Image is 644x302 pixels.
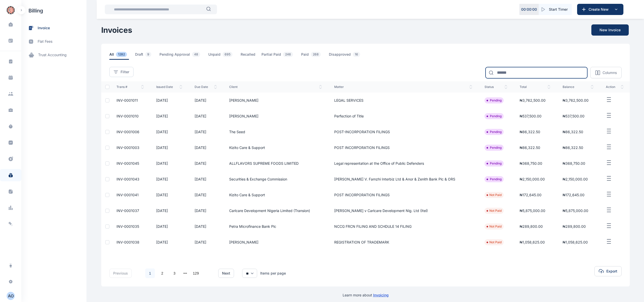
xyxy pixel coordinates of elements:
h1: Invoices [101,25,132,35]
span: INV-0001041 [116,193,139,197]
td: [DATE] [188,156,223,171]
a: Invoicing [373,293,389,297]
span: invoice [38,25,50,31]
a: INV-0001037 [116,208,139,213]
td: [DATE] [150,234,188,250]
button: AO [3,292,18,300]
td: [DATE] [188,171,223,187]
span: Matter [334,85,472,89]
span: Filter [121,69,129,74]
li: 下一页 [203,270,210,277]
span: 268 [311,52,321,57]
td: [PERSON_NAME] [223,93,328,108]
td: [DATE] [150,93,188,108]
a: INV-0001035 [116,224,139,229]
a: trust accounting [21,48,86,62]
a: 2 [157,268,167,278]
p: 00 : 00 : 00 [521,7,537,12]
td: [DATE] [150,108,188,124]
span: All [109,52,129,60]
td: [DATE] [188,219,223,234]
td: [DATE] [150,203,188,219]
button: Export [594,266,622,276]
td: REGISTRATION OF TRADEMARK [328,234,478,250]
span: ₦3,762,500.00 [520,98,546,102]
span: 1282 [116,52,127,57]
span: flat fees [38,39,52,44]
span: ₦1,058,625.00 [563,240,588,244]
span: 48 [192,52,200,57]
p: Learn more about [343,293,389,298]
span: 9 [145,52,151,57]
span: INV-0001011 [116,98,138,102]
span: Draft [135,52,153,60]
span: total [520,85,550,89]
a: Recalled [241,52,261,60]
span: Create New [587,7,613,12]
a: INV-0001038 [116,240,139,244]
li: Not Paid [487,193,502,197]
td: Legal representation at the Office of Public Defenders [328,156,478,171]
span: ₦172,645.00 [520,193,541,197]
a: INV-0001003 [116,145,139,150]
span: Due Date [195,85,217,89]
p: Columns [603,70,617,75]
span: INV-0001045 [116,161,139,165]
span: Trans # [116,85,144,89]
span: trust accounting [38,52,67,58]
td: [DATE] [188,203,223,219]
span: ₦86,322.50 [520,145,540,150]
td: [DATE] [188,140,223,156]
span: 16 [353,52,360,57]
span: Start Timer [549,7,568,12]
button: previous [109,269,132,278]
td: [DATE] [150,156,188,171]
span: ₦86,322.50 [563,130,583,134]
span: Partial Paid [261,52,295,60]
button: Columns [590,67,622,78]
td: Kizito Care & Support [223,140,328,156]
a: flat fees [21,35,86,48]
button: next page [183,270,187,277]
span: ₦289,800.00 [563,224,586,229]
span: Paid [301,52,323,60]
span: ₦1,058,625.00 [520,240,545,244]
li: Not Paid [487,209,502,213]
td: Securities & Exchange Commission [223,171,328,187]
span: 695 [223,52,232,57]
td: [DATE] [188,124,223,140]
span: action [606,85,624,89]
a: INV-0001006 [116,130,139,134]
td: [DATE] [150,219,188,234]
td: [DATE] [150,124,188,140]
li: Pending [487,130,502,134]
td: [DATE] [188,234,223,250]
span: issued date [156,85,182,89]
span: ₦3,762,500.00 [563,98,589,102]
td: The Seed [223,124,328,140]
button: New Invoice [591,24,629,36]
a: Paid268 [301,52,329,60]
a: Draft9 [135,52,159,60]
a: invoice [21,21,86,35]
a: Unpaid695 [208,52,241,60]
li: 2 [157,268,167,278]
span: ₦368,750.00 [520,161,542,165]
td: Petra Microfinance Bank Plc [223,219,328,234]
span: ₦537,500.00 [563,114,584,118]
a: All1282 [109,52,135,60]
span: balance [563,85,593,89]
a: 1 [145,268,155,278]
span: ₦86,322.50 [520,130,540,134]
a: INV-0001010 [116,114,139,118]
div: A O [7,293,15,299]
span: 246 [283,52,293,57]
a: Disapproved16 [329,52,368,60]
td: [DATE] [150,140,188,156]
li: Pending [487,161,502,165]
span: Export [606,269,617,274]
td: [PERSON_NAME] V. Famzhi Interbiz Ltd & Anor & Zenith Bank Plc & ORS [328,171,478,187]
